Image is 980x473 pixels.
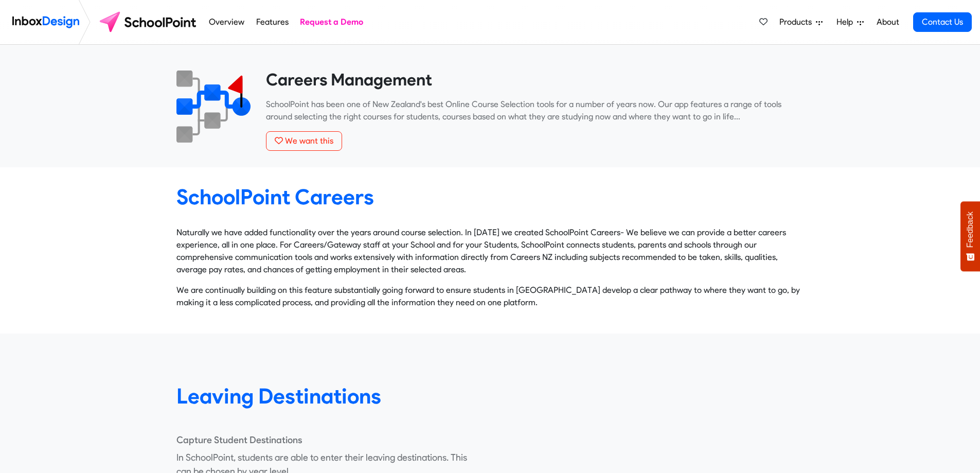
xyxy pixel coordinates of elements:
a: Overview [206,12,247,32]
h4: Capture Student Destinations [176,434,483,446]
img: schoolpoint logo [95,10,203,34]
a: About [874,12,902,32]
heading: Leaving Destinations [176,383,483,409]
a: Products [775,12,827,32]
button: We want this [266,131,342,151]
span: Help [836,16,857,28]
heading: SchoolPoint Careers [176,184,804,210]
p: We are continually building on this feature substantially going forward to ensure students in [GE... [176,284,804,309]
heading: Careers Management [266,69,804,90]
span: We want this [285,136,333,146]
a: Contact Us [913,12,972,32]
button: Feedback - Show survey [960,201,980,271]
span: Feedback [966,212,975,248]
p: SchoolPoint has been one of New Zealand's best Online Course Selection tools for a number of year... [266,98,804,123]
a: Help [832,12,868,32]
img: 2022_01_13_icon_career_management.svg [176,69,251,144]
p: Naturally we have added functionality over the years around course selection. In [DATE] we create... [176,226,804,276]
span: Products [779,16,816,28]
a: Request a Demo [297,12,366,32]
a: Features [253,12,291,32]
